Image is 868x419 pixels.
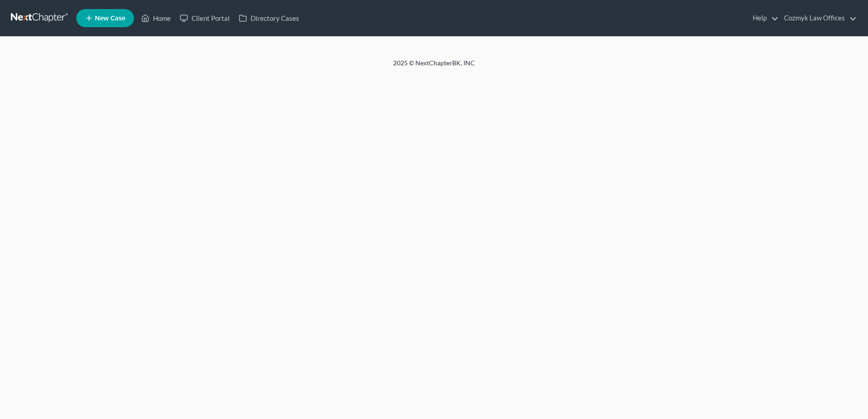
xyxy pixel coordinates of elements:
[175,58,693,75] div: 2025 © NextChapterBK, INC
[175,10,234,26] a: Client Portal
[748,10,779,26] a: Help
[779,10,857,26] a: Cozmyk Law Offices
[76,9,134,27] new-legal-case-button: New Case
[234,10,304,26] a: Directory Cases
[137,10,175,26] a: Home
